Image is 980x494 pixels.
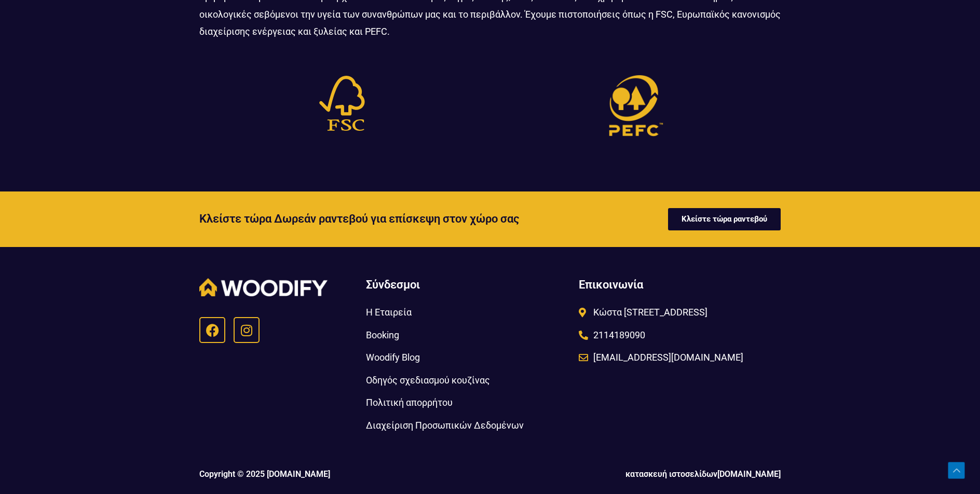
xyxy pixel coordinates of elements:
span: Booking [366,326,399,344]
a: Woodify Blog [366,349,568,366]
a: Κλείστε τώρα ραντεβού [668,208,781,230]
a: Διαχείριση Προσωπικών Δεδομένων [366,417,568,434]
a: [EMAIL_ADDRESS][DOMAIN_NAME] [579,349,779,366]
span: Η Εταιρεία [366,304,412,321]
a: Πολιτική απορρήτου [366,394,568,411]
span: Κώστα [STREET_ADDRESS] [591,304,707,321]
span: Πολιτική απορρήτου [366,394,453,411]
span: Οδηγός σχεδιασμού κουζίνας [366,372,490,389]
a: Κώστα [STREET_ADDRESS] [579,304,779,321]
h2: Κλείστε τώρα Δωρεάν ραντεβού για επίσκεψη στον χώρο σας [199,213,630,225]
p: Copyright © 2025 [DOMAIN_NAME] [199,470,485,478]
a: Η Εταιρεία [366,304,568,321]
span: Κλείστε τώρα ραντεβού [682,215,767,223]
a: Booking [366,326,568,344]
span: Επικοινωνία [579,278,643,291]
span: 2114189090 [591,326,645,344]
a: 2114189090 [579,326,779,344]
a: Οδηγός σχεδιασμού κουζίνας [366,372,568,389]
span: Woodify Blog [366,349,420,366]
span: [EMAIL_ADDRESS][DOMAIN_NAME] [591,349,743,366]
a: [DOMAIN_NAME] [717,469,781,479]
p: κατασκευή ιστοσελίδων [495,470,781,478]
img: Woodify [199,278,328,296]
span: Διαχείριση Προσωπικών Δεδομένων [366,417,524,434]
span: Σύνδεσμοι [366,278,420,291]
